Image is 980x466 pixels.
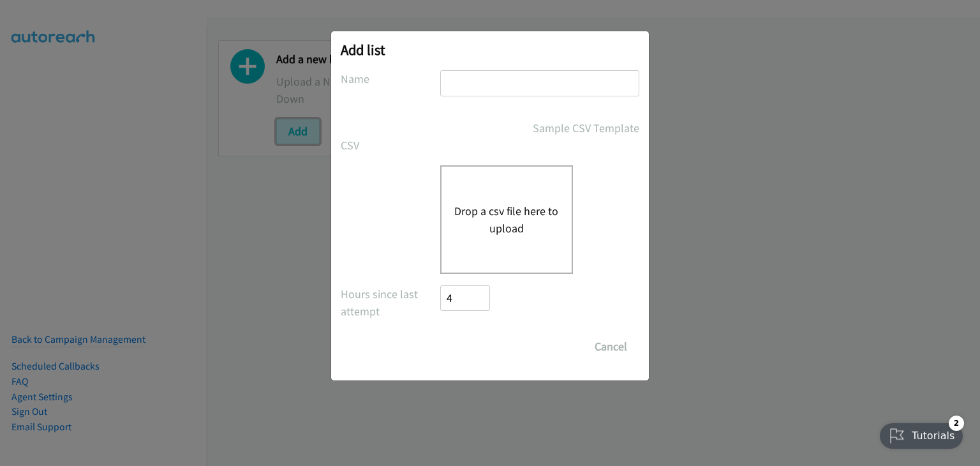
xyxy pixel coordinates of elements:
iframe: Checklist [872,410,970,456]
label: Name [341,70,440,87]
button: Cancel [583,334,639,359]
h2: Add list [341,41,639,59]
a: Sample CSV Template [533,119,639,137]
button: Drop a csv file here to upload [454,202,559,237]
label: Hours since last attempt [341,285,440,320]
label: CSV [341,137,440,154]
